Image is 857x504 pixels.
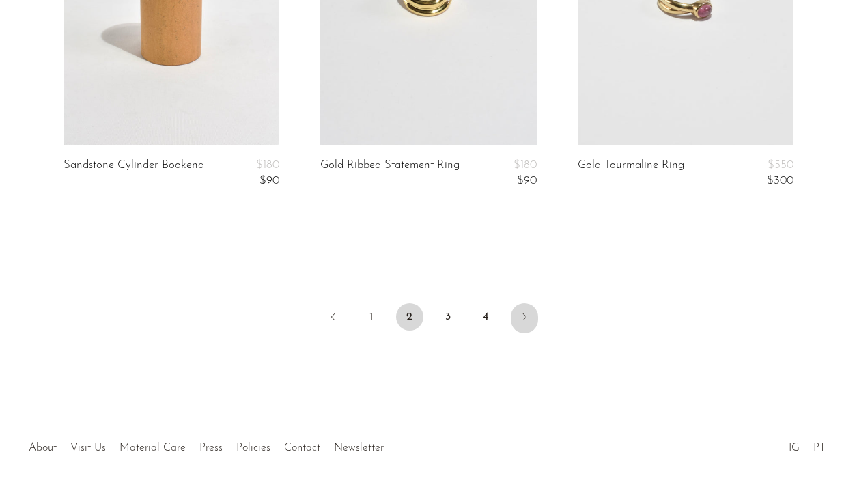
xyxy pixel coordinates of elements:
[22,432,391,458] ul: Quick links
[511,303,538,333] a: Next
[358,303,385,331] a: 1
[434,303,462,331] a: 3
[473,303,500,331] a: 4
[767,175,793,186] span: $300
[199,443,223,453] a: Press
[768,159,793,171] span: $550
[789,443,800,453] a: IG
[259,175,279,186] span: $90
[256,159,279,171] span: $180
[320,303,347,333] a: Previous
[396,303,423,331] span: 2
[514,159,537,171] span: $180
[120,443,186,453] a: Material Care
[284,443,320,453] a: Contact
[70,443,106,453] a: Visit Us
[782,432,832,458] ul: Social Medias
[236,443,270,453] a: Policies
[320,159,460,187] a: Gold Ribbed Statement Ring
[64,159,204,187] a: Sandstone Cylinder Bookend
[517,175,537,186] span: $90
[578,159,684,187] a: Gold Tourmaline Ring
[29,443,57,453] a: About
[813,443,826,453] a: PT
